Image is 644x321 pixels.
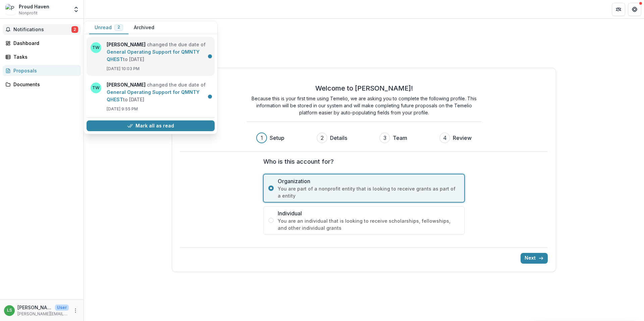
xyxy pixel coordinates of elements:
label: Who is this account for? [263,157,461,166]
h3: Setup [270,134,284,142]
p: [PERSON_NAME][EMAIL_ADDRESS][PERSON_NAME][DOMAIN_NAME] [17,311,69,317]
button: Open entity switcher [71,3,81,16]
div: 1 [261,134,263,142]
img: Proud Haven [5,4,16,15]
span: Nonprofit [19,10,38,16]
span: You are an individual that is looking to receive scholarships, fellowships, and other individual ... [278,217,460,231]
div: Documents [13,81,75,88]
button: Get Help [628,3,641,16]
button: Archived [128,21,160,34]
span: Notifications [13,27,71,33]
div: Proposals [13,67,75,74]
a: Documents [3,79,81,90]
h2: Welcome to [PERSON_NAME]! [315,84,413,92]
h3: Team [393,134,407,142]
div: Progress [256,132,472,143]
div: 2 [321,134,324,142]
div: Tasks [13,53,75,60]
span: 2 [117,25,120,30]
div: Dashboard [13,40,75,47]
a: Dashboard [3,38,81,49]
div: 3 [383,134,386,142]
div: Lyndsey Sickler [7,308,12,313]
p: changed the due date of to [DATE] [107,81,211,103]
div: 4 [443,134,447,142]
p: Because this is your first time using Temelio, we are asking you to complete the following profil... [247,95,481,116]
a: General Operating Support for QMNTY QHEST [107,89,200,102]
div: Proud Haven [19,3,49,10]
button: Mark all as read [87,120,215,131]
span: Individual [278,209,460,217]
span: 2 [71,26,78,33]
button: Notifications2 [3,24,81,35]
p: User [55,305,69,311]
button: Partners [612,3,625,16]
button: Next [521,253,548,264]
button: Unread [89,21,128,34]
button: More [71,307,79,315]
h3: Review [453,134,472,142]
p: changed the due date of to [DATE] [107,41,211,63]
span: You are part of a nonprofit entity that is looking to receive grants as part of a entity [278,185,460,199]
a: General Operating Support for QMNTY QHEST [107,49,200,62]
p: [PERSON_NAME] [17,304,52,311]
a: Proposals [3,65,81,76]
a: Tasks [3,51,81,62]
h3: Details [330,134,347,142]
span: Organization [278,177,460,185]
